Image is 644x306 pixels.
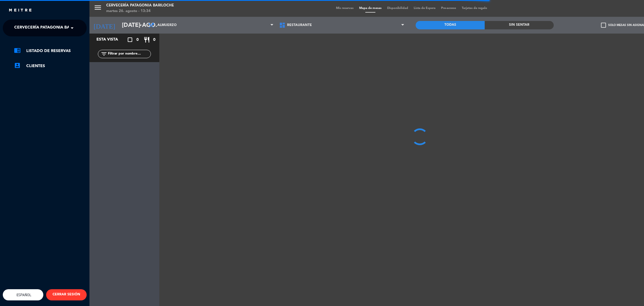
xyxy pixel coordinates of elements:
img: MEITRE [8,8,32,13]
i: account_box [14,62,21,69]
div: Esta vista [92,36,130,43]
i: restaurant [143,36,150,43]
span: 0 [136,37,139,43]
i: filter_list [101,51,107,57]
button: CERRAR SESIÓN [46,289,87,300]
a: chrome_reader_modeListado de Reservas [14,48,87,54]
span: 0 [153,37,155,43]
input: Filtrar por nombre... [107,51,151,57]
span: Cervecería Patagonia Bariloche [14,22,87,34]
i: chrome_reader_mode [14,47,21,54]
span: Español [15,293,31,297]
a: account_boxClientes [14,63,87,69]
i: crop_square [127,36,133,43]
